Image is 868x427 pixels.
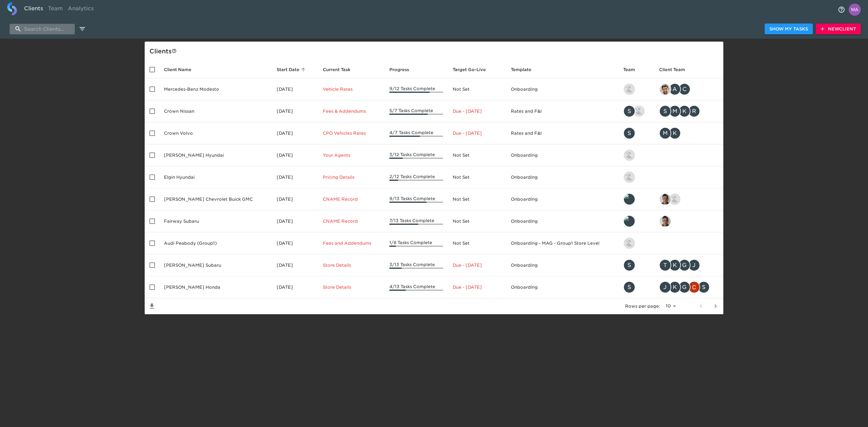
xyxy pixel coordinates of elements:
div: C [678,83,690,95]
a: Team [46,2,65,17]
span: Template [511,66,539,73]
td: 9/13 Tasks Complete [385,188,448,210]
p: Vehicle Rates [323,86,380,92]
span: New Client [821,25,856,33]
td: [DATE] [272,78,318,100]
td: [PERSON_NAME] Subaru [159,254,272,276]
div: K [669,127,681,139]
td: Not Set [448,232,506,254]
button: next page [708,299,723,313]
table: enhanced table [145,61,723,314]
td: Rates and F&I [506,100,618,122]
div: nikko.foster@roadster.com [623,237,649,249]
span: Current Task [323,66,358,73]
img: kevin.lo@roadster.com [624,150,635,161]
div: mcooley@crowncars.com, kwilson@crowncars.com [659,127,719,139]
p: Store Details [323,262,380,268]
td: [DATE] [272,166,318,188]
img: kevin.lo@roadster.com [624,84,635,95]
p: CNAME Record [323,218,380,224]
td: 3/13 Tasks Complete [385,254,448,276]
div: G [678,281,690,293]
div: sparent@crowncars.com, mcooley@crowncars.com, kwilson@crowncars.com, rrobins@crowncars.com [659,105,719,117]
span: Team [623,66,643,73]
img: nikko.foster@roadster.com [624,238,635,249]
img: Profile [849,4,861,16]
td: Onboarding [506,254,618,276]
p: CPO Vehicles Rates [323,130,380,136]
button: edit [77,24,87,34]
span: This is the next Task in this Hub that should be completed [323,66,351,73]
td: [PERSON_NAME] Chevrolet Buick GMC [159,188,272,210]
div: K [669,281,681,293]
div: S [623,105,635,117]
td: Not Set [448,144,506,166]
td: 4/7 Tasks Complete [385,122,448,144]
td: [DATE] [272,210,318,232]
span: Start Date [277,66,307,73]
div: S [623,281,635,293]
p: Due - [DATE] [453,108,501,114]
div: savannah@roadster.com [623,259,649,271]
td: [DATE] [272,100,318,122]
div: tj.joyce@schomp.com, kevin.mand@schomp.com, george.lawton@schomp.com, james.kurtenbach@schomp.com [659,259,719,271]
span: Client Name [164,66,199,73]
div: J [688,259,700,271]
td: 4/13 Tasks Complete [385,276,448,298]
td: Onboarding [506,276,618,298]
span: Calculated based on the start date and the duration of all Tasks contained in this Hub. [453,66,486,73]
td: Elgin Hyundai [159,166,272,188]
td: Crown Nissan [159,100,272,122]
div: sandeep@simplemnt.com, angelique.nurse@roadster.com, clayton.mandel@roadster.com [659,83,719,95]
img: leland@roadster.com [624,216,635,227]
div: kevin.lo@roadster.com [623,149,649,161]
td: Not Set [448,188,506,210]
img: logo [7,2,17,15]
button: notifications [834,2,849,17]
span: Target Go-Live [453,66,494,73]
td: [DATE] [272,254,318,276]
td: Not Set [448,166,506,188]
button: NewClient [816,24,861,35]
td: 1/8 Tasks Complete [385,232,448,254]
svg: This is a list of all of your clients and clients shared with you [172,49,177,53]
a: Clients [22,2,46,17]
div: savannah@roadster.com [623,127,649,139]
input: search [10,24,75,34]
div: leland@roadster.com [623,215,649,227]
button: Show My Tasks [765,24,813,35]
p: Pricing Details [323,174,380,180]
p: CNAME Record [323,196,380,202]
td: Onboarding [506,78,618,100]
td: Onboarding - MAG - Group1 Store Level [506,232,618,254]
div: sai@simplemnt.com, nikko.foster@roadster.com [659,193,719,205]
span: Progress [389,66,417,73]
div: S [659,105,671,117]
td: [DATE] [272,122,318,144]
p: Fees & Addendums [323,108,380,114]
td: Fairway Subaru [159,210,272,232]
div: leland@roadster.com [623,193,649,205]
div: sai@simplemnt.com [659,215,719,227]
img: christopher.mccarthy@roadster.com [689,282,700,293]
p: Fees and Addendums [323,240,380,246]
td: 2/12 Tasks Complete [385,166,448,188]
div: T [659,259,671,271]
td: Mercedes-Benz Modesto [159,78,272,100]
div: kevin.lo@roadster.com [623,83,649,95]
p: Your Agents [323,152,380,158]
span: Show My Tasks [769,25,808,33]
div: Client s [149,46,721,56]
div: R [688,105,700,117]
img: kevin.lo@roadster.com [624,172,635,183]
td: 9/12 Tasks Complete [385,78,448,100]
div: savannah@roadster.com [623,281,649,293]
div: S [623,259,635,271]
div: james.kurtenbach@schomp.com, kevin.mand@schomp.com, george.lawton@schomp.com, christopher.mccarth... [659,281,719,293]
td: Onboarding [506,166,618,188]
p: Store Details [323,284,380,290]
img: sai@simplemnt.com [660,194,671,205]
td: Not Set [448,210,506,232]
td: 5/7 Tasks Complete [385,100,448,122]
td: Onboarding [506,188,618,210]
